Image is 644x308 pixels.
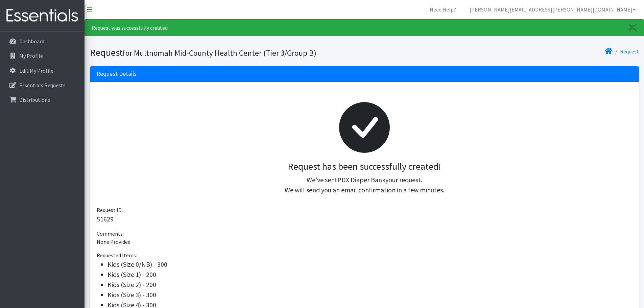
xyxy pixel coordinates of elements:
[97,230,124,237] span: Comments:
[19,82,66,89] p: Essentials Requests
[97,207,123,213] span: Request ID:
[620,48,639,55] a: Request
[108,269,632,280] li: Kids (Size 1) - 200
[3,34,82,48] a: Dashboard
[424,3,461,16] a: Need Help?
[19,52,43,59] p: My Profile
[337,175,385,184] span: PDX Diaper Bank
[108,259,632,269] li: Kids (Size 0/NB) - 300
[19,67,53,74] p: Edit My Profile
[19,38,44,45] p: Dashboard
[464,3,641,16] a: [PERSON_NAME][EMAIL_ADDRESS][PERSON_NAME][DOMAIN_NAME]
[85,19,644,36] div: Request was successfully created.
[3,78,82,92] a: Essentials Requests
[123,48,316,58] small: for Multnomah Mid-County Health Center (Tier 3/Group B)
[3,4,82,27] img: HumanEssentials
[19,96,50,103] p: Distributions
[102,175,627,195] p: We've sent your request. We will send you an email confirmation in a few minutes.
[3,93,82,106] a: Distributions
[3,64,82,77] a: Edit My Profile
[108,290,632,300] li: Kids (Size 3) - 300
[108,280,632,290] li: Kids (Size 2) - 200
[97,252,137,259] span: Requested Items:
[97,238,130,245] span: None Provided
[97,214,632,224] p: 51629
[90,47,362,58] h1: Request
[97,70,137,77] h3: Request Details
[622,20,644,36] a: Close
[3,49,82,63] a: My Profile
[102,161,627,172] h3: Request has been successfully created!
